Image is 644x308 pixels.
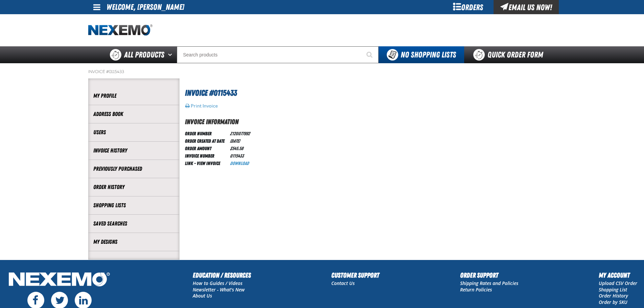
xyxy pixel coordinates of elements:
[227,129,253,137] td: Z120077992
[93,202,174,209] a: Shopping Lists
[88,69,556,74] nav: Breadcrumbs
[193,270,251,280] h2: Education / Resources
[185,129,227,137] td: Order Number
[185,144,227,152] td: Order Amount
[88,69,124,74] a: Invoice #0115433
[93,92,174,100] a: My Profile
[185,137,227,144] td: Order Created at Date
[177,46,379,63] input: Search
[460,286,492,293] a: Return Policies
[599,292,628,299] a: Order History
[193,286,245,293] a: Newsletter - What's New
[88,24,152,36] a: Home
[599,280,637,286] a: Upload CSV Order
[401,50,456,60] span: No Shopping Lists
[464,46,556,63] a: Quick Order Form
[227,137,253,144] td: [DATE]
[362,46,379,63] button: Start Searching
[460,270,518,280] h2: Order Support
[227,144,253,152] td: $545.58
[193,280,242,286] a: How to Guides / Videos
[166,46,177,63] button: Open All Products pages
[193,292,212,299] a: About Us
[185,159,227,167] td: Link - View Invoice
[599,270,637,280] h2: My Account
[379,46,464,63] button: You do not have available Shopping Lists. Open to Create a New List
[7,270,112,290] img: Nexemo Logo
[93,147,174,155] a: Invoice History
[185,103,218,109] button: Print Invoice
[93,183,174,191] a: Order History
[599,286,627,293] a: Shopping List
[124,49,164,61] span: All Products
[93,128,174,136] a: Users
[88,24,152,36] img: Nexemo logo
[331,270,379,280] h2: Customer Support
[230,161,249,166] a: Download
[93,220,174,228] a: Saved Searches
[460,280,518,286] a: Shipping Rates and Policies
[227,152,253,159] td: 0115433
[331,280,355,286] a: Contact Us
[185,88,237,98] span: Invoice #0115433
[185,152,227,159] td: Invoice Number
[93,165,174,173] a: Previously Purchased
[93,110,174,118] a: Address Book
[93,238,174,246] a: My Designs
[599,299,627,305] a: Order by SKU
[185,117,556,127] h2: Invoice Information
